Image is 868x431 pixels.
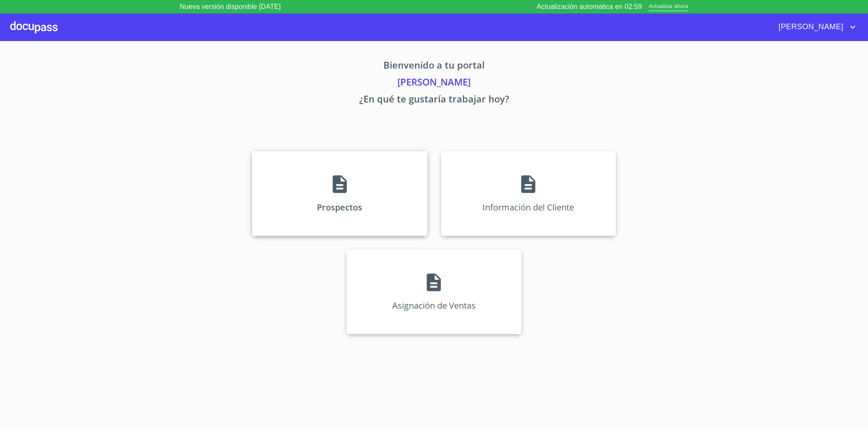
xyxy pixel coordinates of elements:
p: Bienvenido a tu portal [173,58,695,75]
span: [PERSON_NAME] [772,20,848,34]
span: Actualizar ahora [649,3,688,11]
p: Prospectos [317,202,362,213]
button: account of current user [772,20,858,34]
p: ¿En qué te gustaría trabajar hoy? [173,92,695,109]
p: Nueva versión disponible [DATE] [180,2,281,12]
p: [PERSON_NAME] [173,75,695,92]
p: Actualización automatica en 02:59 [537,2,642,12]
p: Asignación de Ventas [392,300,476,311]
p: Información del Cliente [483,202,574,213]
